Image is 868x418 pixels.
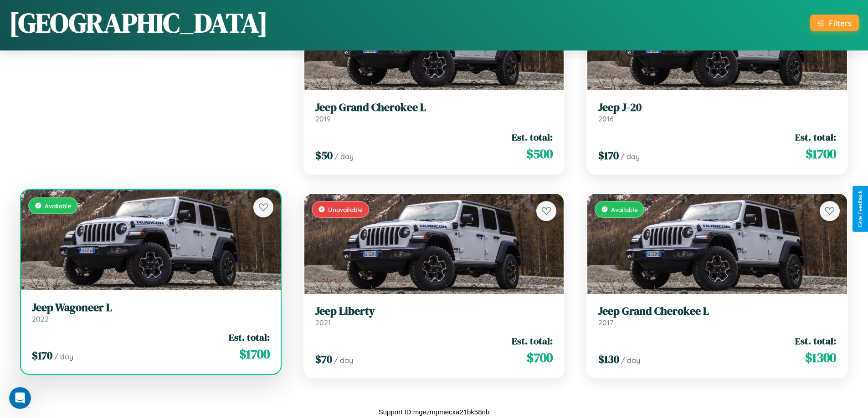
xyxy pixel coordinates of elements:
h1: [GEOGRAPHIC_DATA] [9,4,268,41]
a: Jeep Grand Cherokee L2019 [315,101,553,123]
span: Est. total: [512,131,553,144]
span: / day [334,152,354,161]
a: Jeep J-202016 [598,101,836,123]
span: $ 70 [315,352,332,367]
a: Jeep Wagoneer L2022 [32,301,270,323]
span: $ 1700 [806,145,836,163]
span: $ 130 [598,352,619,367]
span: $ 1300 [805,348,836,367]
span: $ 50 [315,148,333,163]
span: / day [621,152,640,161]
h3: Jeep J-20 [598,101,836,114]
h3: Jeep Wagoneer L [32,301,270,314]
span: 2019 [315,114,331,123]
button: Filters [810,15,859,31]
span: 2017 [598,318,613,327]
span: Available [45,202,72,210]
span: Est. total: [229,331,270,344]
iframe: Intercom live chat [9,387,31,409]
p: Support ID: mgezmpmecxa21bk58nb [379,406,489,418]
span: $ 170 [32,348,52,363]
span: Available [611,206,638,213]
span: / day [334,356,353,365]
h3: Jeep Liberty [315,305,553,318]
span: $ 1700 [239,345,270,363]
span: Est. total: [795,131,836,144]
span: 2022 [32,314,49,323]
span: $ 700 [527,348,553,367]
span: Est. total: [512,334,553,347]
span: 2021 [315,318,331,327]
a: Jeep Liberty2021 [315,305,553,327]
div: Give Feedback [857,191,863,227]
span: / day [621,356,640,365]
span: / day [54,352,73,361]
h3: Jeep Grand Cherokee L [598,305,836,318]
span: 2016 [598,114,614,123]
a: Jeep Grand Cherokee L2017 [598,305,836,327]
span: Unavailable [328,206,363,213]
h3: Jeep Grand Cherokee L [315,101,553,114]
div: Filters [829,18,852,28]
span: $ 170 [598,148,619,163]
span: Est. total: [795,334,836,347]
span: $ 500 [526,145,553,163]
